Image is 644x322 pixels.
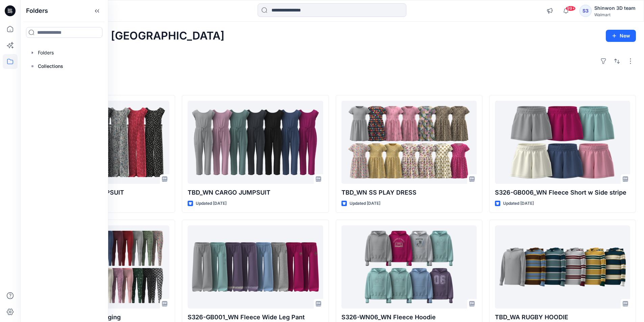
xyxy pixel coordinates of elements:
p: TBD_WN CARGO JUMPSUIT [188,188,323,197]
a: S326-GB001_WN Fleece Wide Leg Pant [188,225,323,309]
a: TBD_WN SS PLAY DRESS [341,101,477,184]
div: Walmart [594,12,636,17]
div: S3 [579,5,592,17]
a: S326-WN06_WN Fleece Hoodie [341,225,477,309]
p: S326-GB001_WN Fleece Wide Leg Pant [188,313,323,322]
h2: Welcome back, [GEOGRAPHIC_DATA] [28,30,224,42]
p: TBD_WA RUGBY HOODIE [495,313,630,322]
p: Collections [38,62,63,70]
p: Updated [DATE] [503,200,534,207]
h4: Styles [28,80,636,88]
p: S326-GB006_WN Fleece Short w Side stripe [495,188,630,197]
span: 99+ [566,6,576,11]
a: TBD_WN CARGO JUMPSUIT [188,101,323,184]
button: New [606,30,636,42]
p: Updated [DATE] [350,200,380,207]
p: TBD_WN SS PLAY DRESS [341,188,477,197]
p: Updated [DATE] [196,200,226,207]
a: TBD_WA RUGBY HOODIE [495,225,630,309]
p: S326-WN06_WN Fleece Hoodie [341,313,477,322]
a: S326-GB006_WN Fleece Short w Side stripe [495,101,630,184]
div: Shinwon 3D team [594,4,636,12]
